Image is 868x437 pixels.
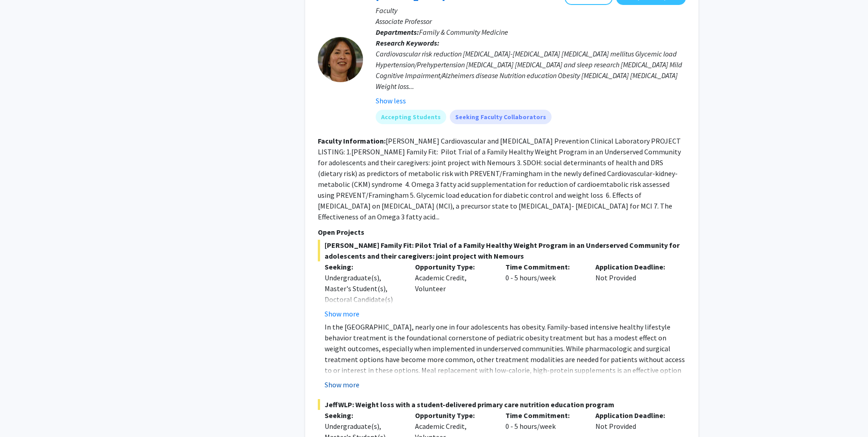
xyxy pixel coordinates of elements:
p: Time Commitment: [505,261,582,272]
p: Associate Professor [376,16,686,27]
p: Application Deadline: [595,410,672,421]
div: Not Provided [589,261,679,319]
div: Academic Credit, Volunteer [408,261,499,319]
p: Application Deadline: [595,261,672,272]
fg-read-more: [PERSON_NAME] Cardiovascular and [MEDICAL_DATA] Prevention Clinical Laboratory PROJECT LISTING: 1... [318,136,681,221]
b: Departments: [376,28,419,37]
mat-chip: Seeking Faculty Collaborators [450,110,552,124]
p: In the [GEOGRAPHIC_DATA], nearly one in four adolescents has obesity. Family-based intensive heal... [325,321,686,430]
button: Show less [376,95,406,106]
div: Undergraduate(s), Master's Student(s), Doctoral Candidate(s) (PhD, MD, DMD, PharmD, etc.), Postdo... [325,272,401,381]
p: Time Commitment: [505,410,582,421]
p: Opportunity Type: [415,410,492,421]
span: JeffWLP: Weight loss with a student-delivered primary care nutrition education program [318,399,686,410]
p: Opportunity Type: [415,261,492,272]
p: Open Projects [318,227,686,237]
button: Show more [325,379,359,390]
mat-chip: Accepting Students [376,110,446,124]
b: Research Keywords: [376,38,439,47]
span: [PERSON_NAME] Family Fit: Pilot Trial of a Family Healthy Weight Program in an Underserved Commun... [318,240,686,261]
div: 0 - 5 hours/week [499,261,589,319]
button: Show more [325,308,359,319]
b: Faculty Information: [318,136,386,145]
p: Faculty [376,5,686,16]
span: Family & Community Medicine [419,28,508,37]
p: Seeking: [325,261,401,272]
div: Cardiovascular risk reduction [MEDICAL_DATA]-[MEDICAL_DATA] [MEDICAL_DATA] mellitus Glycemic load... [376,48,686,92]
p: Seeking: [325,410,401,421]
iframe: Chat [7,396,38,430]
